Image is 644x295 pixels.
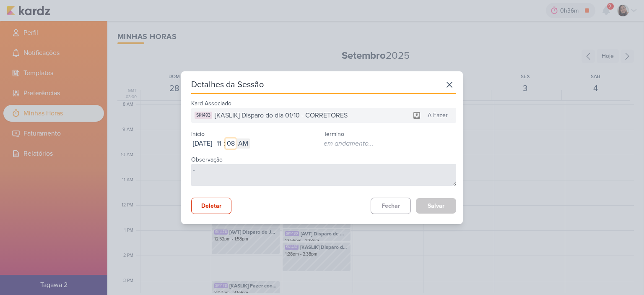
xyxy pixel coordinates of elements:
label: Kard Associado [191,100,231,107]
div: : [224,138,226,149]
label: Observação [191,156,223,163]
button: Deletar [191,198,231,214]
div: Detalhes da Sessão [191,79,264,91]
div: SK1493 [195,112,212,119]
label: Término [324,131,344,138]
label: Início [191,131,205,138]
div: A Fazer [423,111,453,120]
div: em andamento... [324,138,374,149]
button: Fechar [371,198,411,214]
span: [KASLIK] Disparo do dia 01/10 - CORRETORES [215,110,348,120]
